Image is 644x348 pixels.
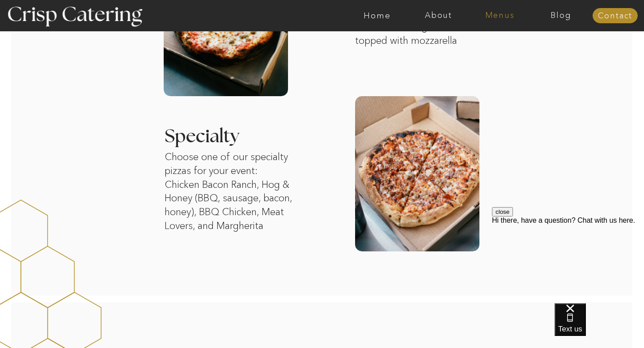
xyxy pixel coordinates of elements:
[593,12,638,21] a: Contact
[165,150,310,233] p: Choose one of our specialty pizzas for your event: Chicken Bacon Ranch, Hog & Honey (BBQ, sausage...
[408,11,469,20] a: About
[347,11,408,20] a: Home
[165,127,320,147] h3: Specialty
[530,11,592,20] a: Blog
[492,207,644,314] iframe: podium webchat widget prompt
[555,303,644,348] iframe: podium webchat widget bubble
[355,20,486,48] p: Marinara, sausage, and topped with mozzarella
[469,11,530,20] a: Menus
